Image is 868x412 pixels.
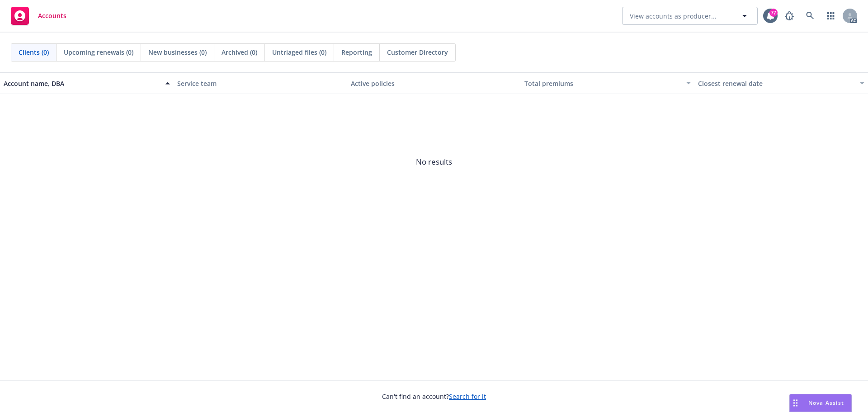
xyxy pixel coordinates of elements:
a: Accounts [7,3,70,28]
span: Archived (0) [222,47,257,57]
span: Can't find an account? [382,392,486,401]
button: Service team [174,72,347,94]
span: Accounts [38,12,66,19]
button: View accounts as producer... [622,7,758,25]
a: Report a Bug [780,7,798,25]
button: Closest renewal date [694,72,868,94]
a: Search for it [449,392,486,401]
button: Total premiums [521,72,694,94]
div: Closest renewal date [698,79,854,88]
button: Nova Assist [789,394,852,412]
span: View accounts as producer... [630,11,717,21]
span: Reporting [341,47,372,57]
span: Clients (0) [19,47,49,57]
span: Upcoming renewals (0) [64,47,133,57]
div: Total premiums [524,79,681,88]
div: Active policies [351,79,517,88]
div: 77 [769,9,778,17]
span: Untriaged files (0) [272,47,326,57]
span: Nova Assist [808,399,844,407]
button: Active policies [347,72,521,94]
a: Search [801,7,819,25]
span: New businesses (0) [148,47,207,57]
div: Drag to move [790,394,801,412]
a: Switch app [822,7,840,25]
div: Service team [177,79,344,88]
span: Customer Directory [387,47,448,57]
div: Account name, DBA [4,79,160,88]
